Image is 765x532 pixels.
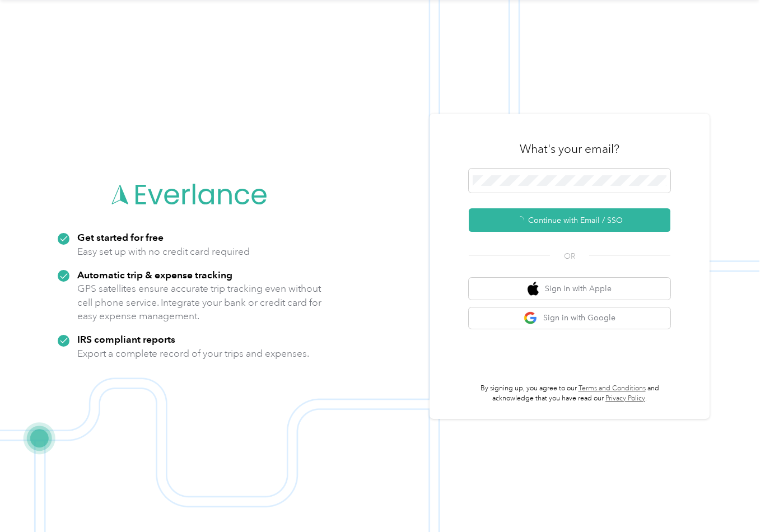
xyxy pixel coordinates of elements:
[579,384,646,393] a: Terms and Conditions
[528,282,539,296] img: apple logo
[605,394,645,403] a: Privacy Policy
[77,333,175,345] strong: IRS compliant reports
[469,278,670,300] button: apple logoSign in with Apple
[469,384,670,403] p: By signing up, you agree to our and acknowledge that you have read our .
[524,311,538,325] img: google logo
[77,282,322,323] p: GPS satellites ensure accurate trip tracking even without cell phone service. Integrate your bank...
[77,245,250,259] p: Easy set up with no credit card required
[469,208,670,232] button: Continue with Email / SSO
[520,141,619,157] h3: What's your email?
[77,231,164,243] strong: Get started for free
[469,307,670,329] button: google logoSign in with Google
[77,347,309,361] p: Export a complete record of your trips and expenses.
[550,250,589,262] span: OR
[77,269,232,281] strong: Automatic trip & expense tracking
